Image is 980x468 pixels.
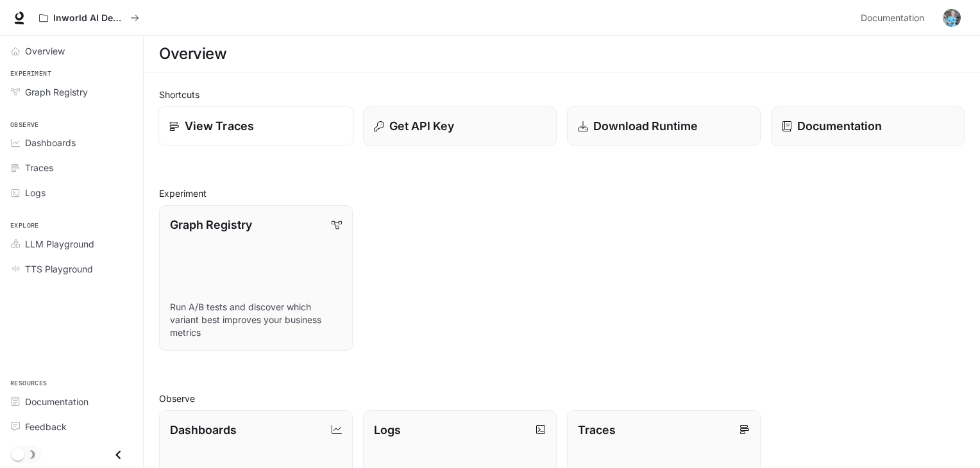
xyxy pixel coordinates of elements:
a: Graph RegistryRun A/B tests and discover which variant best improves your business metrics [159,205,353,351]
a: Overview [5,40,138,62]
p: Run A/B tests and discover which variant best improves your business metrics [170,301,342,339]
p: Dashboards [170,421,237,439]
p: Graph Registry [170,216,252,233]
a: LLM Playground [5,233,138,255]
span: Feedback [25,420,67,433]
span: Dark mode toggle [12,447,24,461]
a: Documentation [5,390,138,413]
span: Traces [25,161,53,174]
p: Inworld AI Demos [53,13,125,24]
h1: Overview [159,41,226,67]
span: Logs [25,186,46,199]
a: Graph Registry [5,81,138,103]
span: Graph Registry [25,85,88,99]
a: Dashboards [5,131,138,154]
a: TTS Playground [5,258,138,280]
p: Get API Key [389,117,454,135]
h2: Shortcuts [159,88,965,101]
a: Documentation [856,5,934,31]
h2: Observe [159,392,965,405]
button: Close drawer [104,442,133,468]
span: LLM Playground [25,237,94,251]
a: Feedback [5,415,138,438]
button: Get API Key [363,106,557,146]
span: TTS Playground [25,262,93,276]
button: User avatar [939,5,965,31]
a: Download Runtime [567,106,761,146]
p: Download Runtime [593,117,698,135]
p: Documentation [797,117,882,135]
h2: Experiment [159,187,965,200]
span: Documentation [861,10,924,26]
img: User avatar [943,9,961,27]
span: Overview [25,44,65,58]
a: Logs [5,181,138,204]
p: Logs [374,421,401,439]
a: Documentation [771,106,965,146]
span: Dashboards [25,136,76,149]
p: Traces [578,421,616,439]
p: View Traces [185,117,254,135]
span: Documentation [25,395,89,408]
a: Traces [5,156,138,179]
a: View Traces [158,106,353,146]
button: All workspaces [33,5,145,31]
